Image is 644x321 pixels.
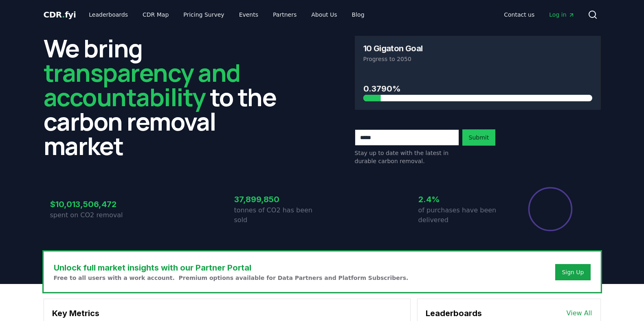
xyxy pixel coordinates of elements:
[136,7,175,22] a: CDR Map
[44,36,290,158] h2: We bring to the carbon removal market
[528,186,573,232] div: Percentage of sales delivered
[418,193,506,205] h3: 2.4%
[54,274,409,282] p: Free to all users with a work account. Premium options available for Data Partners and Platform S...
[497,7,541,22] a: Contact us
[549,11,574,19] span: Log in
[305,7,343,22] a: About Us
[567,308,592,318] a: View All
[44,56,240,114] span: transparency and accountability
[50,210,138,220] p: spent on CO2 removal
[44,9,76,20] a: CDR.fyi
[363,44,423,52] h3: 10 Gigaton Goal
[82,7,371,22] nav: Main
[82,7,134,22] a: Leaderboards
[266,7,303,22] a: Partners
[50,198,138,210] h3: $10,013,506,472
[345,7,371,22] a: Blog
[233,7,265,22] a: Events
[54,262,409,274] h3: Unlock full market insights with our Partner Portal
[418,205,506,225] p: of purchases have been delivered
[363,55,592,63] p: Progress to 2050
[555,264,590,280] button: Sign Up
[52,307,402,319] h3: Key Metrics
[177,7,231,22] a: Pricing Survey
[562,268,584,276] a: Sign Up
[426,307,482,319] h3: Leaderboards
[44,10,76,20] span: CDR fyi
[62,10,65,20] span: .
[497,7,581,22] nav: Main
[234,205,322,225] p: tonnes of CO2 has been sold
[462,129,496,146] button: Submit
[355,149,459,165] p: Stay up to date with the latest in durable carbon removal.
[234,193,322,205] h3: 37,899,850
[543,7,581,22] a: Log in
[363,83,592,95] h3: 0.3790%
